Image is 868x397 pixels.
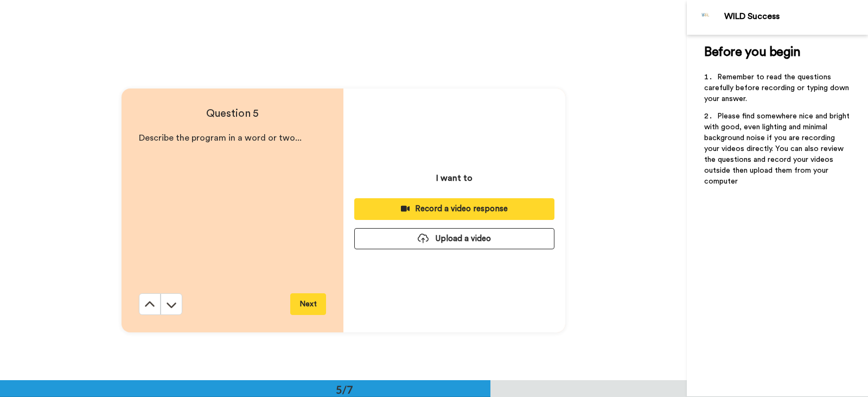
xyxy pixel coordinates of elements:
img: Profile Image [693,4,719,30]
span: Describe the program in a word or two... [139,134,302,142]
span: Please find somewhere nice and bright with good, even lighting and minimal background noise if yo... [704,112,852,185]
button: Record a video response [354,198,554,219]
span: Before you begin [704,46,800,59]
div: WILD Success [724,11,867,22]
div: 5/7 [318,382,371,397]
p: I want to [436,172,473,185]
span: Remember to read the questions carefully before recording or typing down your answer. [704,73,851,103]
div: Record a video response [363,203,546,215]
button: Upload a video [354,228,554,249]
h4: Question 5 [139,106,326,121]
button: Next [290,293,326,315]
